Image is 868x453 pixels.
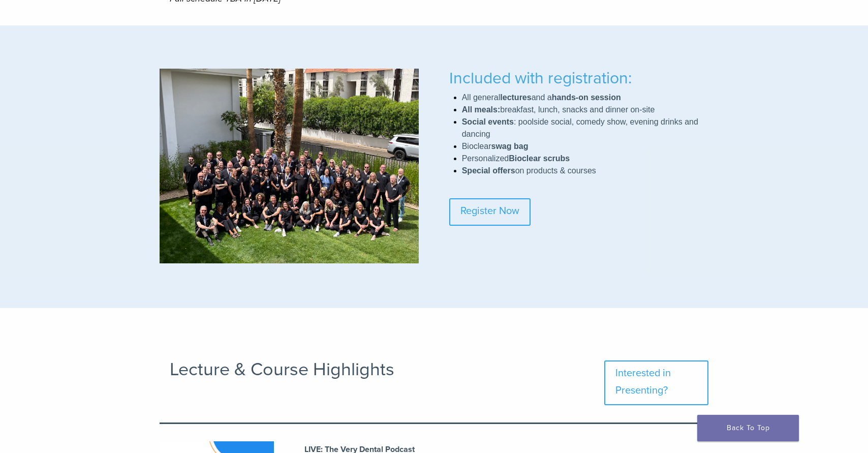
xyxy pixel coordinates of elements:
[697,415,799,441] a: Back To Top
[509,154,570,163] strong: Bioclear scrubs
[462,93,621,102] span: All general and a
[160,69,419,263] img: IMG_4403 (1)
[462,117,698,138] span: : poolside social, comedy show, evening drinks and dancing
[462,105,655,114] span: breakfast, lunch, snacks and dinner on-site
[170,360,564,384] h2: Lecture & Course Highlights
[491,142,529,150] strong: swag bag
[462,166,515,175] strong: Special offers
[552,93,621,102] strong: hands-on session
[604,360,708,405] a: Interested in Presenting?
[449,198,531,226] a: Register Now
[500,93,531,102] strong: lectures
[449,69,632,88] span: Included with registration:
[462,166,596,175] span: on products & courses
[462,105,501,114] strong: All meals:
[462,154,570,163] span: Personalized
[462,117,514,126] strong: Social events
[462,142,529,150] span: Bioclear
